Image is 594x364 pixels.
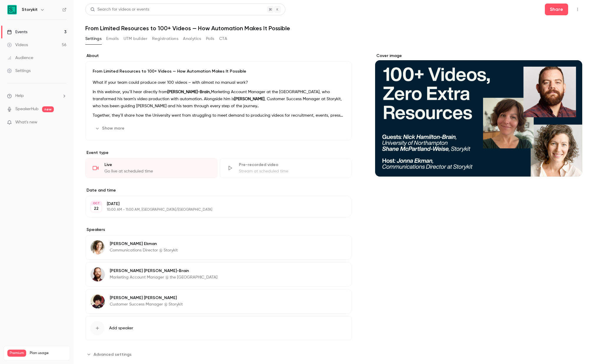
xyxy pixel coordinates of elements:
[110,247,178,253] p: Communications Director @ Storykit
[7,5,17,14] img: Storykit
[85,262,352,287] div: Nick Hamilton-Brain[PERSON_NAME] [PERSON_NAME]-BrainMarketing Account Manager @ the [GEOGRAPHIC_D...
[59,120,66,125] iframe: Noticeable Trigger
[7,350,26,357] span: Premium
[85,235,352,260] div: Jonna Ekman[PERSON_NAME] EkmanCommunications Director @ Storykit
[85,350,135,359] button: Advanced settings
[85,25,582,32] h1: From Limited Resources to 100+ Videos — How Automation Makes It Possible
[7,93,66,99] li: help-dropdown-opener
[42,106,54,112] span: new
[167,90,211,94] strong: [PERSON_NAME]-Brain,
[91,267,105,281] img: Nick Hamilton-Brain
[15,119,37,125] span: What's new
[85,150,352,156] p: Event type
[375,53,582,177] section: Cover image
[85,350,352,359] section: Advanced settings
[7,68,31,74] div: Settings
[375,53,582,59] label: Cover image
[219,34,227,43] button: CTA
[91,294,105,308] img: Shane McPartland-Weise
[110,274,217,280] p: Marketing Account Manager @ the [GEOGRAPHIC_DATA]
[93,68,344,74] p: From Limited Resources to 100+ Videos — How Automation Makes It Possible
[104,162,210,168] div: Live
[15,106,39,112] a: SpeakerHub
[22,7,38,13] h6: Storykit
[85,227,352,233] label: Speakers
[85,34,102,43] button: Settings
[91,201,102,205] div: OCT
[239,168,345,174] div: Stream at scheduled time
[545,4,568,15] button: Share
[206,34,214,43] button: Polls
[124,34,147,43] button: UTM builder
[85,158,217,178] div: LiveGo live at scheduled time
[85,289,352,314] div: Shane McPartland-Weise[PERSON_NAME] [PERSON_NAME]Customer Success Manager @ Storykit
[152,34,178,43] button: Registrations
[30,351,66,355] span: Plan usage
[107,201,320,207] p: [DATE]
[91,240,105,254] img: Jonna Ekman
[93,88,344,110] p: In this webinar, you’ll hear directly from Marketing Account Manager at the [GEOGRAPHIC_DATA], wh...
[94,351,132,358] span: Advanced settings
[7,29,27,35] div: Events
[220,158,352,178] div: Pre-recorded videoStream at scheduled time
[94,206,99,212] p: 22
[93,79,344,86] p: What if your team could produce over 100 videos – with almost no manual work?
[110,301,183,307] p: Customer Success Manager @ Storykit
[85,53,352,59] label: About
[90,6,149,13] div: Search for videos or events
[183,34,201,43] button: Analytics
[234,97,264,101] strong: [PERSON_NAME]
[109,325,133,331] span: Add speaker
[93,112,344,119] p: Together, they’ll share how the University went from struggling to meet demand to producing video...
[85,316,352,340] button: Add speaker
[85,187,352,193] label: Date and time
[104,168,210,174] div: Go live at scheduled time
[110,295,183,301] p: [PERSON_NAME] [PERSON_NAME]
[15,93,24,99] span: Help
[110,268,217,274] p: [PERSON_NAME] [PERSON_NAME]-Brain
[93,124,128,133] button: Show more
[239,162,345,168] div: Pre-recorded video
[7,42,28,48] div: Videos
[106,34,119,43] button: Emails
[107,207,320,212] p: 10:00 AM - 11:00 AM, [GEOGRAPHIC_DATA]/[GEOGRAPHIC_DATA]
[7,55,33,61] div: Audience
[110,241,178,247] p: [PERSON_NAME] Ekman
